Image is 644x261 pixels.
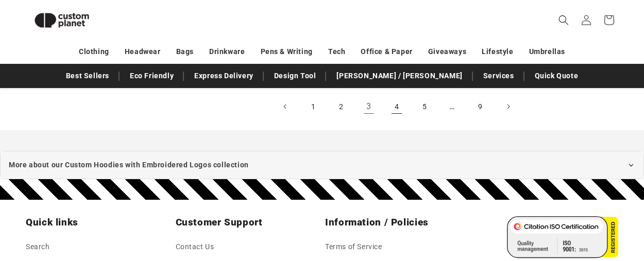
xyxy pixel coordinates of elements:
[26,240,50,256] a: Search
[79,43,109,61] a: Clothing
[385,95,408,118] a: Page 4
[471,150,644,261] iframe: Chat Widget
[441,95,464,118] span: …
[269,67,321,85] a: Design Tool
[302,95,325,118] a: Page 1
[274,95,297,118] a: Previous page
[325,240,382,256] a: Terms of Service
[478,67,519,85] a: Services
[26,216,170,229] h2: Quick links
[209,43,245,61] a: Drinkware
[358,95,380,118] a: Page 3
[331,67,467,85] a: [PERSON_NAME] / [PERSON_NAME]
[428,43,466,61] a: Giveaways
[189,67,259,85] a: Express Delivery
[325,216,469,229] h2: Information / Policies
[176,43,194,61] a: Bags
[26,4,98,37] img: Custom Planet
[176,216,319,229] h2: Customer Support
[482,43,513,61] a: Lifestyle
[413,95,436,118] a: Page 5
[497,95,519,118] a: Next page
[175,95,618,118] nav: Pagination
[552,9,575,31] summary: Search
[261,43,313,61] a: Pens & Writing
[61,67,114,85] a: Best Sellers
[330,95,352,118] a: Page 2
[176,240,214,256] a: Contact Us
[328,43,345,61] a: Tech
[9,159,249,171] span: More about our Custom Hoodies with Embroidered Logos collection
[469,95,492,118] a: Page 9
[125,67,179,85] a: Eco Friendly
[530,67,584,85] a: Quick Quote
[125,43,161,61] a: Headwear
[529,43,565,61] a: Umbrellas
[361,43,412,61] a: Office & Paper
